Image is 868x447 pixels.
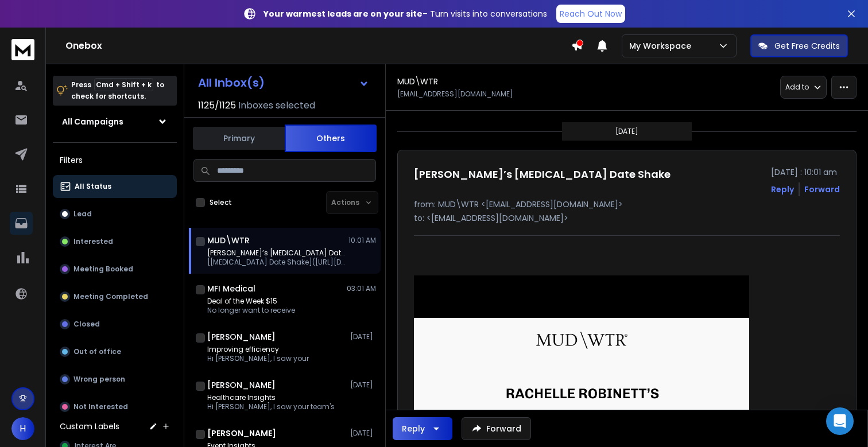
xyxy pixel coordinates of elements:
button: Others [285,125,377,152]
p: Press to check for shortcuts. [71,79,164,102]
h1: [PERSON_NAME] [207,331,276,343]
p: [DATE] [350,380,376,390]
button: Get Free Credits [750,34,848,57]
p: Closed [73,320,100,329]
h3: Filters [53,152,177,168]
button: All Status [53,175,177,198]
p: [DATE] [350,429,376,438]
p: 10:01 AM [348,236,376,245]
h1: All Inbox(s) [198,77,265,88]
p: Lead [73,209,92,219]
div: Forward [804,184,840,195]
p: [DATE] [350,332,376,341]
p: 03:01 AM [347,284,376,293]
button: Meeting Completed [53,285,177,308]
strong: Your warmest leads are on your site [263,8,423,20]
p: [DATE] [615,127,638,136]
img: logo [11,39,34,60]
button: Interested [53,230,177,253]
p: [EMAIL_ADDRESS][DOMAIN_NAME] [397,90,513,99]
p: Improving efficiency [207,345,309,354]
button: Forward [462,417,531,440]
p: to: <[EMAIL_ADDRESS][DOMAIN_NAME]> [414,212,840,224]
h1: [PERSON_NAME] [207,427,276,439]
p: [DATE] : 10:01 am [771,166,840,178]
button: All Inbox(s) [189,71,378,94]
h1: MUD\WTR [207,235,250,246]
button: H [11,417,34,440]
button: Reply [393,417,452,440]
p: from: MUD\WTR <[EMAIL_ADDRESS][DOMAIN_NAME]> [414,199,840,210]
h3: Custom Labels [60,421,119,432]
p: Add to [785,83,809,92]
button: Primary [193,126,285,151]
p: Wrong person [73,375,125,384]
a: Reach Out Now [556,5,625,23]
h1: MFI Medical [207,283,255,294]
p: Not Interested [73,402,128,411]
h3: Inboxes selected [238,99,315,112]
p: Interested [73,237,113,246]
div: Open Intercom Messenger [826,407,854,435]
button: Out of office [53,340,177,363]
p: Healthcare Insights [207,393,335,402]
button: Meeting Booked [53,258,177,281]
p: Out of office [73,347,121,356]
button: Lead [53,203,177,226]
button: All Campaigns [53,110,177,133]
div: Reply [402,423,425,434]
p: Hi [PERSON_NAME], I saw your team's [207,402,335,411]
p: [[MEDICAL_DATA] Date Shake]([URL][DOMAIN_NAME]) [[MEDICAL_DATA] Date Shake]([URL][DOMAIN_NAME]) [... [207,258,345,267]
button: Reply [771,184,794,195]
span: 1125 / 1125 [198,99,236,112]
span: Cmd + Shift + k [94,78,153,91]
h1: All Campaigns [62,116,123,127]
p: Meeting Completed [73,292,148,301]
p: My Workspace [629,40,696,52]
h1: MUD\WTR [397,76,438,87]
p: [PERSON_NAME]’s [MEDICAL_DATA] Date Shake [207,248,345,258]
p: Deal of the Week $15 [207,297,295,306]
label: Select [210,198,232,207]
p: No longer want to receive [207,306,295,315]
h1: [PERSON_NAME]’s [MEDICAL_DATA] Date Shake [414,166,671,182]
p: All Status [75,182,111,191]
button: Wrong person [53,368,177,391]
h1: [PERSON_NAME] [207,379,276,391]
p: Hi [PERSON_NAME], I saw your [207,354,309,363]
button: Closed [53,313,177,336]
h1: Onebox [65,39,571,53]
p: – Turn visits into conversations [263,8,547,20]
p: Reach Out Now [560,8,622,20]
p: Meeting Booked [73,265,133,274]
p: Get Free Credits [774,40,840,52]
button: Not Interested [53,395,177,418]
